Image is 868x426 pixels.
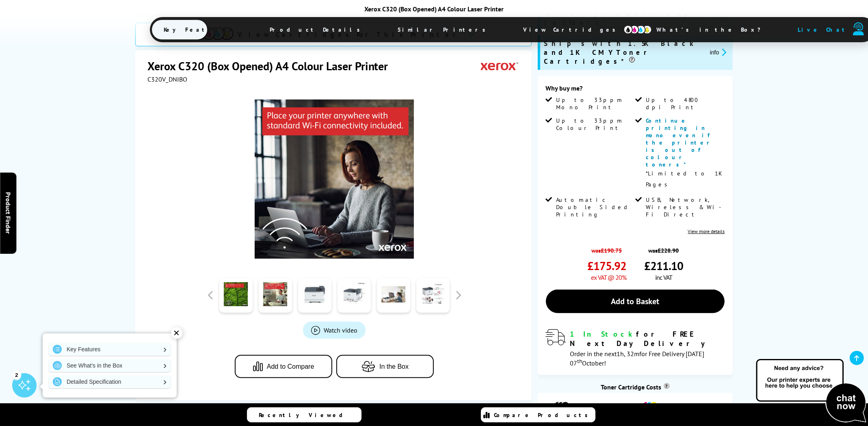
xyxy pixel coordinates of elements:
[150,5,719,13] div: Xerox C320 (Box Opened) A4 Colour Laser Printer
[660,401,717,411] span: 9.8p per colour page
[255,99,414,259] img: Xerox C320 (Box Opened) Thumbnail
[646,96,723,111] span: Up to 4800 dpi Print
[544,39,703,66] span: Ships with 1.5K Black and 1K CMY Toner Cartridges*
[49,343,171,356] a: Key Features
[570,350,705,367] span: Order in the next for Free Delivery [DATE] 07 October!
[708,48,729,57] button: promo-description
[617,350,640,358] span: 1h, 32m
[601,247,622,254] strike: £190.75
[147,58,396,74] h1: Xerox C320 (Box Opened) A4 Colour Laser Printer
[556,117,634,132] span: Up to 33ppm Colour Print
[511,19,636,40] span: View Cartridges
[171,327,182,339] div: ✕
[578,357,582,365] sup: th
[644,242,683,254] span: was
[235,355,332,378] button: Add to Compare
[494,411,593,419] span: Compare Products
[644,258,683,273] span: £211.10
[247,407,361,422] a: Recently Viewed
[303,322,366,339] a: Product_All_Videos
[688,228,725,234] a: View more details
[259,411,351,419] span: Recently Viewed
[556,96,634,111] span: Up to 33ppm Mono Print
[655,273,672,281] span: inc VAT
[386,20,502,39] span: Similar Printers
[481,407,595,422] a: Compare Products
[152,20,249,39] span: Key Features
[754,358,868,424] img: Open Live Chat window
[587,258,626,273] span: £175.92
[4,192,12,234] span: Product Finder
[798,26,849,33] span: Live Chat
[258,20,377,39] span: Product Details
[546,329,725,367] div: modal_delivery
[147,75,187,83] span: C320V_DNIBO
[853,22,864,35] img: user-headset-duotone.svg
[379,363,409,370] span: In the Box
[556,196,634,218] span: Automatic Double Sided Printing
[49,359,171,372] a: See What's in the Box
[538,383,733,391] div: Toner Cartridge Costs
[546,290,725,313] a: Add to Basket
[623,25,652,34] img: cmyk-icon.svg
[336,355,434,378] button: In the Box
[646,117,714,168] span: Continue printing in mono even if the printer is out of colour toners*
[646,196,723,218] span: USB, Network, Wireless & Wi-Fi Direct
[481,58,518,74] img: Xerox
[570,329,725,348] div: for FREE Next Day Delivery
[12,370,21,379] div: 2
[324,326,357,334] span: Watch video
[570,329,636,339] span: 1 In Stock
[587,242,626,254] span: was
[591,273,626,281] span: ex VAT @ 20%
[645,20,781,39] span: What’s in the Box?
[571,401,627,411] span: 1.5p per mono page
[546,84,725,96] div: Why buy me?
[267,363,314,370] span: Add to Compare
[646,168,723,190] p: *Limited to 1K Pages
[49,375,171,388] a: Detailed Specification
[664,383,670,389] sup: Cost per page
[658,247,679,254] strike: £228.90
